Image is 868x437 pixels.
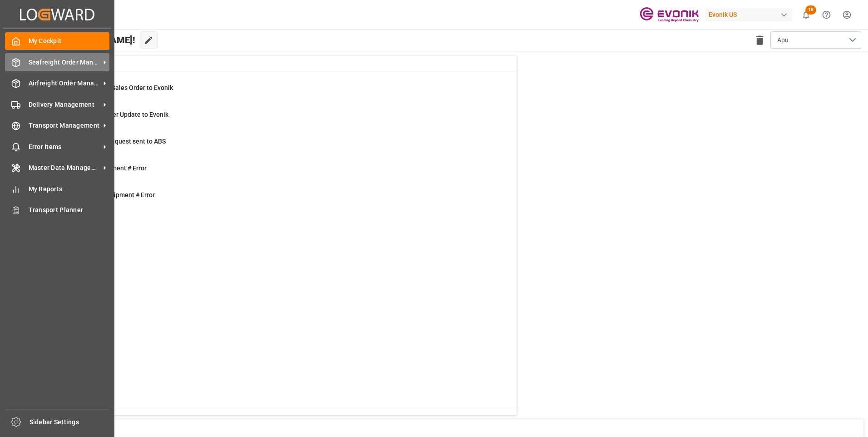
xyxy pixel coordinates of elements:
span: Error on Initial Sales Order to Evonik [69,84,173,91]
a: 4Main-Leg Shipment # ErrorShipment [47,164,505,183]
span: Pending Bkg Request sent to ABS [69,138,166,145]
img: Evonik-brand-mark-Deep-Purple-RGB.jpeg_1700498283.jpeg [640,7,699,23]
span: Hello [PERSON_NAME]! [38,31,135,49]
span: Error Sales Order Update to Evonik [69,111,168,118]
span: My Reports [29,184,110,194]
a: My Reports [5,180,109,198]
a: My Cockpit [5,32,109,50]
button: Help Center [816,5,837,25]
button: show 18 new notifications [796,5,816,25]
span: Transport Planner [29,205,110,215]
span: 18 [805,5,816,15]
a: 1Pending Bkg Request sent to ABSShipment [47,137,505,156]
span: Apu [777,35,789,45]
span: Transport Management [29,121,100,130]
a: Transport Planner [5,201,109,219]
span: Delivery Management [29,100,100,109]
span: Master Data Management [29,163,100,173]
div: Evonik US [705,8,792,21]
button: open menu [770,31,861,49]
span: Seafreight Order Management [29,58,100,67]
button: Evonik US [705,6,796,23]
a: 3TU : Pre-Leg Shipment # ErrorTransport Unit [47,190,505,209]
span: My Cockpit [29,36,110,46]
span: Airfreight Order Management [29,79,100,88]
span: Error Items [29,142,100,152]
a: 1Error on Initial Sales Order to EvonikShipment [47,83,505,102]
span: Sidebar Settings [30,417,111,427]
a: 0Error Sales Order Update to EvonikShipment [47,110,505,129]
